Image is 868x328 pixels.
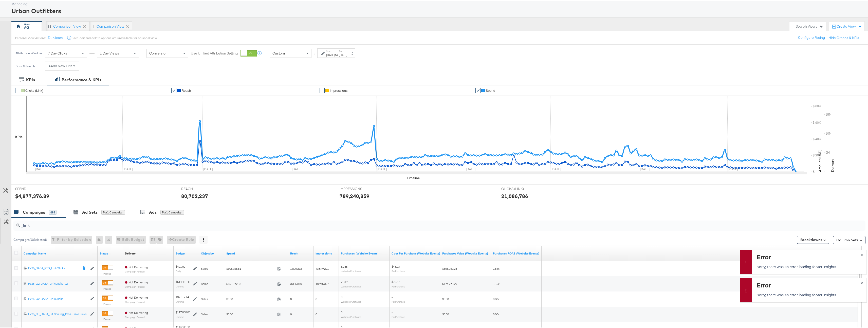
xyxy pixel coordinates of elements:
[28,281,88,285] a: FY25_Q2_DABA_LinkClicks_v2
[201,281,208,285] span: Sales
[45,61,79,70] button: +Add New Filters
[226,296,275,300] span: $0.00
[392,251,440,255] a: The average cost for each purchase tracked by your Custom Audience pixel on your website after pe...
[493,296,500,300] span: 0.00x
[149,209,157,214] div: Ads
[53,23,81,28] div: Comparison View
[818,149,822,171] text: Amount (USD)
[201,266,208,270] span: Sales
[102,317,113,320] label: Paused
[201,296,208,300] span: Sales
[226,266,275,270] span: $306,928.81
[290,312,292,315] span: 0
[290,251,311,255] a: The number of people your ad was served to.
[11,6,865,14] div: Urban Outfitters
[176,309,190,314] div: $117,000.00
[181,192,208,199] div: 80,702,237
[201,251,222,255] a: Your campaign's objective.
[442,296,449,300] span: $0.00
[326,49,335,52] label: Start:
[100,251,121,255] a: Shows the current state of your Ad Campaign.
[857,249,866,258] button: ×
[757,291,860,297] p: Sorry, there was an error loading footer insights.
[501,186,539,191] span: CLICKS (LINK)
[335,52,339,56] strong: to
[48,24,51,27] div: Drag to reorder tab
[341,294,342,298] span: 0
[442,266,457,270] span: $565,969.28
[125,251,136,255] a: Reflects the ability of your Ad Campaign to achieve delivery based on ad states, schedule and bud...
[176,269,181,272] sub: Daily
[176,284,184,287] sub: Lifetime
[442,312,449,315] span: $0.00
[128,310,148,314] span: Not Delivering
[171,87,176,92] a: ✔
[226,251,286,255] a: The total amount spent to date.
[97,23,124,28] div: Comparison View
[442,281,457,285] span: $174,278.29
[125,315,148,318] sub: Campaign Paused
[13,237,47,241] div: Campaigns ( 0 Selected)
[28,265,79,269] div: FY26_DABA_RTG_LinkClicks
[837,23,862,28] div: Create View
[62,76,101,82] div: Performance & KPIs
[795,32,828,42] button: Configure Pacing
[392,284,405,287] sub: Per Purchase
[330,88,347,92] span: Impressions
[15,186,53,191] span: SPEND
[290,266,302,270] span: 1,890,272
[392,315,405,318] sub: Per Purchase
[128,295,148,299] span: Not Delivering
[49,63,51,68] strong: +
[341,269,361,272] sub: Website Purchases
[24,24,29,29] div: AG
[830,158,835,171] text: Delivery
[316,266,329,270] span: 43,549,201
[861,251,863,257] span: ×
[11,1,865,6] div: Managing:
[102,302,113,305] label: Paused
[160,209,184,214] div: for 1 Campaign
[15,134,23,139] div: KPIs
[796,23,823,28] div: Search Views
[100,50,119,55] span: 1 Day Views
[149,50,168,55] span: Conversion
[15,35,46,39] div: Personal View Actions:
[96,235,105,243] div: 0
[341,264,347,268] span: 6,786
[91,24,94,27] div: Drag to reorder tab
[316,281,329,285] span: 18,945,327
[833,235,865,243] button: Column Sets
[339,52,347,56] div: [DATE]
[23,209,45,214] div: Campaigns
[392,269,405,272] sub: Per Purchase
[24,251,96,255] a: Your campaign name.
[493,281,500,285] span: 1.15x
[392,294,393,298] span: -
[28,311,88,316] a: FY25_Q1_DABA_DA Scaling_Pros...LinkClicks
[102,271,113,275] label: Paused
[316,296,317,300] span: 0
[201,312,208,315] span: Sales
[272,50,285,55] span: Custom
[442,251,489,255] a: The total value of the purchase actions tracked by your Custom Audience pixel on your website aft...
[191,50,238,55] label: Use Unified Attribution Setting:
[341,284,361,287] sub: Website Purchases
[82,209,98,214] div: Ad Sets
[176,279,190,283] div: $514,431.43
[226,281,275,285] span: $151,172.18
[49,209,57,214] div: 693
[861,279,863,285] span: ×
[312,52,317,54] span: ↑
[72,35,157,39] div: Save, edit and delete options are unavailable for personal view.
[28,296,88,300] div: FY25_Q2_DABA_LinkClicks
[493,251,540,255] a: The total value of the purchase actions divided by spend tracked by your Custom Audience pixel on...
[125,285,148,287] sub: Campaign Paused
[101,209,125,214] div: for 1 Campaign
[25,88,43,92] span: Clicks (Link)
[316,251,337,255] a: The number of times your ad was served. On mobile apps an ad is counted as served the first time ...
[176,264,185,268] div: $421.00
[320,87,325,92] a: ✔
